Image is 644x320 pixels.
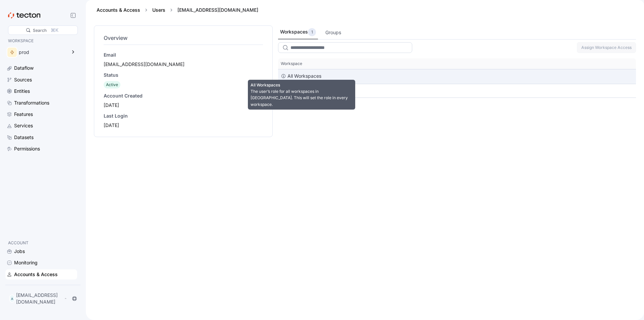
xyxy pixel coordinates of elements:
[281,61,302,66] span: Workspace
[5,258,77,268] a: Monitoring
[14,271,58,278] div: Accounts & Access
[5,98,77,108] a: Transformations
[311,29,313,36] p: 1
[104,92,263,99] div: Account Created
[5,75,77,85] a: Sources
[97,7,140,13] a: Accounts & Access
[8,38,74,44] p: WORKSPACE
[14,134,34,141] div: Datasets
[581,43,632,53] span: Assign Workspace Access
[14,259,38,266] div: Monitoring
[51,26,58,34] div: ⌘K
[104,113,263,119] div: Last Login
[104,102,263,109] div: [DATE]
[33,27,47,34] div: Search
[325,29,341,36] div: Groups
[104,34,263,42] h4: Overview
[104,52,263,58] div: Email
[8,240,74,246] p: ACCOUNT
[9,295,15,303] div: A
[5,246,77,256] a: Jobs
[14,248,25,255] div: Jobs
[175,7,261,13] div: [EMAIL_ADDRESS][DOMAIN_NAME]
[14,76,32,83] div: Sources
[14,99,49,107] div: Transformations
[577,42,636,53] button: Assign Workspace Access
[106,82,118,87] span: Active
[280,28,316,36] div: Workspaces
[5,132,77,142] a: Datasets
[5,86,77,96] a: Entities
[104,122,263,129] div: [DATE]
[14,122,33,129] div: Services
[287,72,321,80] div: All Workspaces
[278,84,636,98] div: prod
[19,50,66,55] div: prod
[5,144,77,154] a: Permissions
[104,61,263,68] div: [EMAIL_ADDRESS][DOMAIN_NAME]
[14,64,34,72] div: Dataflow
[5,121,77,131] a: Services
[14,145,40,152] div: Permissions
[5,109,77,119] a: Features
[152,7,165,13] a: Users
[14,111,33,118] div: Features
[16,292,63,305] p: [EMAIL_ADDRESS][DOMAIN_NAME]
[5,269,77,279] a: Accounts & Access
[5,63,77,73] a: Dataflow
[14,87,30,95] div: Entities
[8,25,78,35] div: Search⌘K
[104,72,263,78] div: Status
